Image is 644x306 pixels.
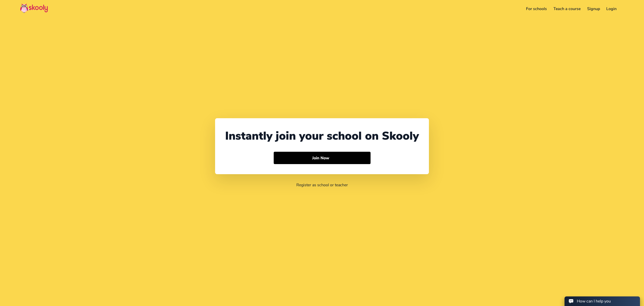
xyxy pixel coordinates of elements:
div: Instantly join your school on Skooly [225,128,419,144]
a: Login [603,5,620,13]
a: Signup [584,5,603,13]
a: Register as school or teacher [296,182,348,188]
a: For schools [523,5,550,13]
img: Skooly [20,3,48,13]
button: Join Now [274,152,371,164]
a: Teach a course [550,5,584,13]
